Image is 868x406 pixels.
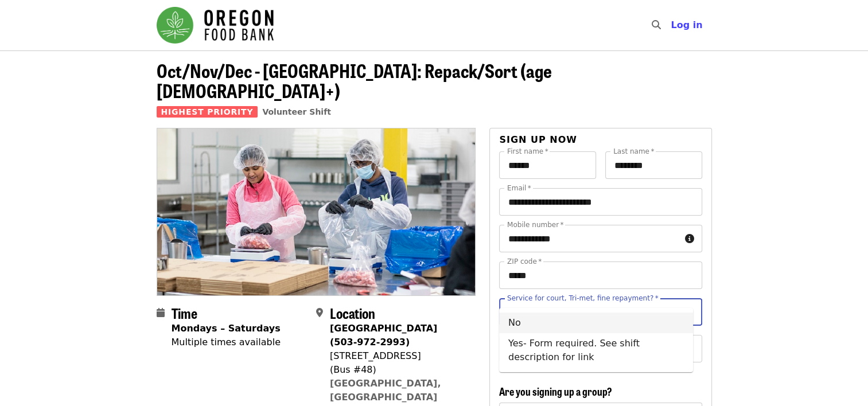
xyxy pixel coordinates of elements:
[499,225,680,252] input: Mobile number
[507,148,548,155] label: First name
[685,233,694,244] i: circle-info icon
[667,11,676,39] input: Search
[499,333,693,368] li: Yes- Form required. See shift description for link
[499,188,702,216] input: Email
[316,307,323,318] i: map-marker-alt icon
[157,106,258,118] span: Highest Priority
[613,148,654,155] label: Last name
[499,384,612,399] span: Are you signing up a group?
[499,134,577,145] span: Sign up now
[172,323,281,334] strong: Mondays – Saturdays
[157,57,552,104] span: Oct/Nov/Dec - [GEOGRAPHIC_DATA]: Repack/Sort (age [DEMOGRAPHIC_DATA]+)
[667,304,683,320] button: Clear
[661,14,711,37] button: Log in
[499,313,693,333] li: No
[507,185,531,192] label: Email
[330,323,437,348] strong: [GEOGRAPHIC_DATA] (503-972-2993)
[507,295,659,302] label: Service for court, Tri-met, fine repayment?
[172,335,281,349] div: Multiple times available
[605,151,702,179] input: Last name
[682,304,698,320] button: Close
[507,221,563,228] label: Mobile number
[507,258,542,265] label: ZIP code
[157,128,476,295] img: Oct/Nov/Dec - Beaverton: Repack/Sort (age 10+) organized by Oregon Food Bank
[499,151,596,179] input: First name
[330,349,466,363] div: [STREET_ADDRESS]
[157,7,274,44] img: Oregon Food Bank - Home
[499,261,702,289] input: ZIP code
[651,19,660,30] i: search icon
[671,19,702,30] span: Log in
[330,303,375,323] span: Location
[172,303,197,323] span: Time
[330,363,466,377] div: (Bus #48)
[157,307,165,318] i: calendar icon
[262,107,331,116] a: Volunteer Shift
